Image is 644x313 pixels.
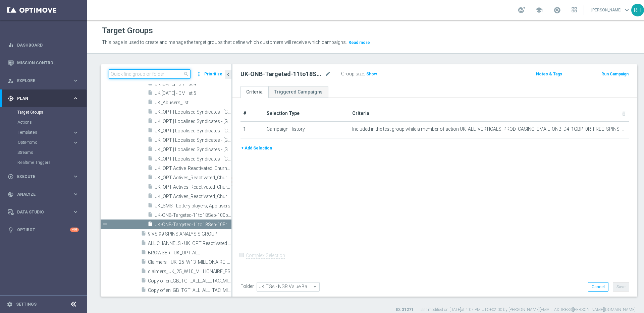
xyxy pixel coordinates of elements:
[17,107,87,117] div: Target Groups
[141,240,146,248] i: insert_drive_file
[364,71,365,77] label: :
[352,126,627,132] span: Included in the test group while a member of action UK_ALL_VERTICALS_PROD_CASINO_EMAIL_ONB_D4_1GB...
[148,165,153,173] i: insert_drive_file
[17,158,87,168] div: Realtime Triggers
[148,288,231,293] span: Copy of en_GB_TGT_ALL_ALL_TAC_MIX__MONTH_END_RETENTION_BIGBASSPLAYERS_Reminder
[109,69,191,79] input: Quick find group or folder
[72,173,79,180] i: keyboard_arrow_right
[155,137,231,143] span: UK_OPT | Localised Syndicates - Manchester | 6 Week Test
[141,231,146,238] i: insert_drive_file
[8,36,79,54] div: Dashboard
[148,127,153,135] i: insert_drive_file
[268,86,328,98] a: Triggered Campaigns
[7,301,13,307] i: settings
[148,155,153,163] i: insert_drive_file
[341,71,364,77] label: Group size
[148,269,231,274] span: claimers_UK_25_W10_MILLIONAIRE_FS
[155,119,231,124] span: UK_OPT | Localised Syndicates - Clydeside | 6 Week Test
[17,117,87,127] div: Actions
[155,147,231,152] span: UK_OPT | Localised Syndicates - Merseyside | 6 Week Test
[7,60,79,66] button: Mission Control
[17,150,70,155] a: Streams
[148,231,231,237] span: 9 VS 99 SPINS ANALYSIS GROUP
[72,191,79,197] i: keyboard_arrow_right
[18,140,66,144] span: OptiPromo
[148,278,231,284] span: Copy of en_GB_TGT_ALL_ALL_TAC_MIX__DEEP_REACTIVATION
[155,212,231,218] span: UK-ONB-Targeted-11to18Sep-100pctDepMatch
[17,79,72,83] span: Explore
[246,252,285,259] label: Complex Selection
[8,191,72,197] div: Analyze
[72,129,79,136] i: keyboard_arrow_right
[196,69,202,79] i: more_vert
[7,96,79,101] div: gps_fixed Plan keyboard_arrow_right
[17,221,70,239] a: Optibot
[588,282,608,292] button: Cancel
[8,174,14,180] i: play_circle_outline
[155,90,231,96] span: UK December 2022 - DM list 5
[155,175,231,181] span: UK_OPT Actives_Reactivated_Churned_Dormant | Excl. Bonus Abusers | Played Gordo | Dep Value Band ...
[240,121,264,138] td: 1
[17,36,79,54] a: Dashboard
[623,6,631,14] span: keyboard_arrow_down
[155,100,231,106] span: UK_Abusers_list
[348,39,371,46] button: Read more
[8,221,79,239] div: Optibot
[148,241,231,246] span: ALL CHANNELS - UK_OPT Reactivated | Excl. Bonus Abusers
[8,191,14,197] i: track_changes
[240,106,264,121] th: #
[8,227,14,233] i: lightbulb
[7,78,79,83] button: person_search Explore keyboard_arrow_right
[141,249,146,257] i: insert_drive_file
[17,110,70,115] a: Target Groups
[264,121,350,138] td: Campaign History
[155,128,231,134] span: UK_OPT | Localised Syndicates - London | 6 Week Test
[8,54,79,72] div: Mission Control
[240,144,273,152] button: + Add Selection
[141,268,146,276] i: insert_drive_file
[8,209,72,215] div: Data Studio
[18,130,66,134] span: Templates
[148,90,153,98] i: insert_drive_file
[16,302,37,306] a: Settings
[535,70,563,78] button: Notes & Tags
[17,137,87,147] div: OptiPromo
[148,221,153,229] i: insert_drive_file
[591,5,631,15] a: [PERSON_NAME]keyboard_arrow_down
[155,109,231,115] span: UK_OPT | Localised Syndicates - Birmingham | 6 Week Test
[17,130,79,135] button: Templates keyboard_arrow_right
[352,111,369,116] span: Criteria
[141,259,146,266] i: insert_drive_file
[7,227,79,233] button: lightbulb Optibot +10
[17,192,72,196] span: Analyze
[203,70,223,79] button: Prioritize
[225,71,231,78] i: chevron_left
[7,209,79,215] button: Data Studio keyboard_arrow_right
[18,130,72,134] div: Templates
[141,287,146,295] i: insert_drive_file
[148,174,153,182] i: insert_drive_file
[148,250,231,256] span: BROWSER - UK_OPT ALL
[17,147,87,158] div: Streams
[155,194,231,199] span: UK_OPT Actives_Reactivated_Churned_Dormant | Excl. Bonus Abusers | Played Gordo | Dep Value Band ...
[8,78,14,84] i: person_search
[264,106,350,121] th: Selection Type
[70,228,79,232] div: +10
[8,96,72,102] div: Plan
[148,109,153,116] i: insert_drive_file
[535,6,543,14] span: school
[17,175,72,179] span: Execute
[148,212,153,220] i: insert_drive_file
[155,156,231,162] span: UK_OPT | Localised Syndicates - Nottingham | 6 Week Test
[183,71,189,77] span: search
[102,40,347,45] span: This page is used to create and manage the target groups that define which customers will receive...
[17,120,70,125] a: Actions
[8,42,14,48] i: equalizer
[7,192,79,197] div: track_changes Analyze keyboard_arrow_right
[240,284,254,289] label: Folder
[148,146,153,154] i: insert_drive_file
[17,140,79,145] button: OptiPromo keyboard_arrow_right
